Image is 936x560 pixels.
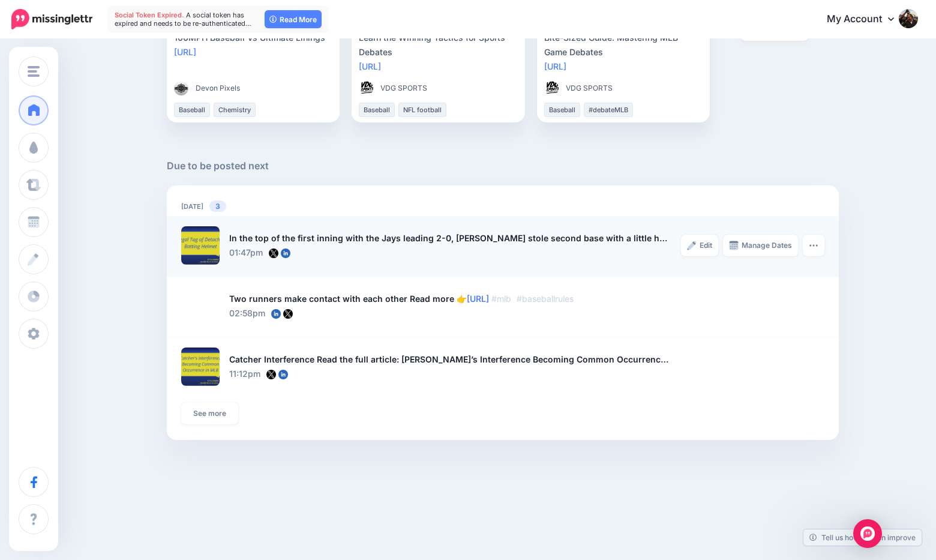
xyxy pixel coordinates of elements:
span: Edit [700,242,712,249]
a: Edit [681,235,718,256]
a: [URL] [174,47,196,57]
img: calendar-grey-darker.png [729,241,739,250]
img: pencil.png [687,241,697,250]
img: 15871639_1174283122685461_6294886344388276403_n-bsa26369_thumb.jpg [174,81,188,95]
img: linkedin-square.png [281,248,290,258]
span: 3 [209,200,226,212]
img: twitter-square.png [266,370,276,379]
img: Missinglettr [11,9,92,29]
div: In the top of the first inning with the Jays leading 2-0, [PERSON_NAME] stole second base with a ... [229,231,669,245]
li: Baseball [174,103,210,117]
li: Chemistry [214,103,256,117]
img: linkedin-square.png [271,309,281,319]
h5: [DATE] [181,201,824,212]
li: #debateMLB [584,103,633,117]
li: Baseball [359,103,395,117]
h5: Due to be posted next [167,158,839,173]
a: Tell us how we can improve [803,529,922,546]
a: [URL] [467,294,489,304]
div: Open Intercom Messenger [853,519,882,548]
a: [URL] [359,61,381,71]
img: NJUQVE3EPSRYBB1WVO40RG3O6511H83S_thumb.JPG [359,81,373,95]
div: Learn the Winning Tactics for Sports Debates [359,31,518,59]
a: My Account [815,5,918,34]
span: A social token has expired and needs to be re-authenticated… [115,11,251,28]
a: See more [181,403,238,424]
img: twitter-square.png [283,309,293,319]
img: twitter-square.png [269,248,278,258]
img: NJUQVE3EPSRYBB1WVO40RG3O6511H83S_thumb.JPG [544,81,559,95]
div: Two runners make contact with each other Read more 👉 [229,292,669,306]
li: Baseball [544,103,580,117]
span: Social Token Expired. [115,11,184,19]
span: VDG SPORTS [566,82,613,94]
span: #mlb [491,294,511,304]
div: Bite-Sized Guide: Mastering MLB Game Debates [544,31,703,59]
span: VDG SPORTS [380,82,427,94]
span: #baseballrules [517,294,574,304]
img: linkedin-square.png [278,370,288,379]
span: 01:47pm [229,247,263,257]
li: NFL football [398,103,446,117]
a: [URL] [544,61,566,71]
span: Devon Pixels [196,82,240,94]
span: Manage Dates [742,242,792,249]
div: Catcher Interference Read the full article: [PERSON_NAME]’s Interference Becoming Common Occurren... [229,352,669,367]
span: 11:12pm [229,369,260,379]
a: Read More [265,10,322,28]
a: Manage Dates [723,235,798,256]
img: menu.png [28,66,40,77]
span: 02:58pm [229,308,265,318]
